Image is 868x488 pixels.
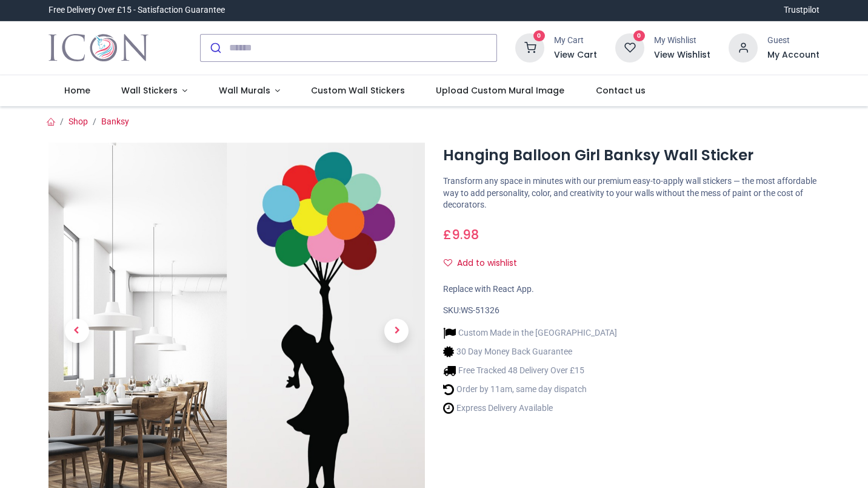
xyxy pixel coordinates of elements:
[443,226,479,243] span: £
[784,4,820,16] a: Trustpilot
[443,175,820,211] p: Transform any space in minutes with our premium easy-to-apply wall stickers — the most affordable...
[767,49,820,61] a: My Account
[615,42,644,52] a: 0
[68,117,88,126] a: Shop
[384,319,409,343] span: Next
[554,49,597,61] a: View Cart
[443,253,527,274] button: Add to wishlistAdd to wishlist
[369,199,425,463] a: Next
[515,42,544,52] a: 0
[201,35,229,61] button: Submit
[219,84,270,97] span: Wall Murals
[64,84,90,97] span: Home
[443,145,820,166] h1: Hanging Balloon Girl Banksy Wall Sticker
[452,226,479,243] span: 9.98
[443,364,617,377] li: Free Tracked 48 Delivery Over £15
[443,383,617,396] li: Order by 11am, same day dispatch
[443,327,617,339] li: Custom Made in the [GEOGRAPHIC_DATA]
[48,4,225,16] div: Free Delivery Over £15 - Satisfaction Guarantee
[105,75,203,107] a: Wall Stickers
[533,30,545,42] sup: 0
[48,31,149,65] img: Icon Wall Stickers
[203,75,296,107] a: Wall Murals
[48,199,105,463] a: Previous
[443,305,820,317] div: SKU:
[596,84,646,97] span: Contact us
[443,402,617,415] li: Express Delivery Available
[48,31,149,65] a: Logo of Icon Wall Stickers
[443,345,617,358] li: 30 Day Money Back Guarantee
[65,319,89,343] span: Previous
[461,305,499,315] span: WS-51326
[654,35,710,47] div: My Wishlist
[444,259,452,267] i: Add to wishlist
[633,30,645,42] sup: 0
[654,49,710,61] a: View Wishlist
[101,117,129,126] a: Banksy
[436,84,564,97] span: Upload Custom Mural Image
[554,35,597,47] div: My Cart
[121,84,178,97] span: Wall Stickers
[443,283,820,296] div: Replace with React App.
[767,35,820,47] div: Guest
[311,84,405,97] span: Custom Wall Stickers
